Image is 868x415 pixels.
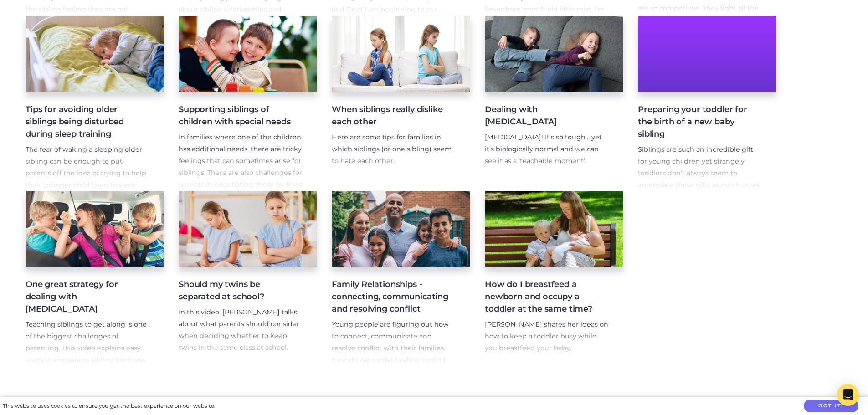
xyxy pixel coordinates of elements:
p: In families where one of the children has additional needs, there are tricky feelings that can so... [179,132,303,250]
p: Teaching siblings to get along is one of the biggest challenges of parenting. This video explains... [26,319,149,366]
a: Should my twins be separated at school? In this video, [PERSON_NAME] talks about what parents sho... [179,191,317,366]
p: [MEDICAL_DATA]! It’s so tough… yet it’s biologically normal and we can see it as a ‘teachable mom... [485,132,609,167]
h4: Supporting siblings of children with special needs [179,103,303,128]
h4: Tips for avoiding older siblings being disturbed during sleep training [26,103,149,140]
a: When siblings really dislike each other Here are some tips for families in which siblings (or one... [332,16,470,191]
h4: Preparing your toddler for the birth of a new baby sibling [638,103,762,140]
a: Tips for avoiding older siblings being disturbed during sleep training The fear of waking a sleep... [26,16,164,191]
a: Family Relationships - connecting, communicating and resolving conflict Young people are figuring... [332,191,470,366]
h4: Should my twins be separated at school? [179,278,303,303]
a: One great strategy for dealing with [MEDICAL_DATA] Teaching siblings to get along is one of the b... [26,191,164,366]
a: How do I breastfeed a newborn and occupy a toddler at the same time? [PERSON_NAME] shares her ide... [485,191,623,366]
a: Dealing with [MEDICAL_DATA] [MEDICAL_DATA]! It’s so tough… yet it’s biologically normal and we ca... [485,16,623,191]
p: [PERSON_NAME] shares her ideas on how to keep a toddler busy while you breastfeed your baby. [485,319,609,354]
div: Open Intercom Messenger [837,384,859,406]
h4: One great strategy for dealing with [MEDICAL_DATA] [26,278,149,315]
p: In this video, [PERSON_NAME] talks about what parents should consider when deciding whether to ke... [179,307,303,354]
button: Got it! [804,400,858,413]
p: Siblings are such an incredible gift for young children yet strangely toddlers don’t always seem ... [638,144,762,286]
div: This website uses cookies to ensure you get the best experience on our website. [3,401,215,411]
p: Here are some tips for families in which siblings (or one sibling) seem to hate each other. [332,132,456,167]
h4: Family Relationships - connecting, communicating and resolving conflict [332,278,456,315]
a: Preparing your toddler for the birth of a new baby sibling Siblings are such an incredible gift f... [638,16,776,191]
h4: Dealing with [MEDICAL_DATA] [485,103,609,128]
h4: How do I breastfeed a newborn and occupy a toddler at the same time? [485,278,609,315]
p: The fear of waking a sleeping older sibling can be enough to put parents off the idea of trying t... [26,144,149,226]
a: Supporting siblings of children with special needs In families where one of the children has addi... [179,16,317,191]
p: Young people are figuring out how to connect, communicate and resolve conflict with their familie... [332,319,456,413]
h4: When siblings really dislike each other [332,103,456,128]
